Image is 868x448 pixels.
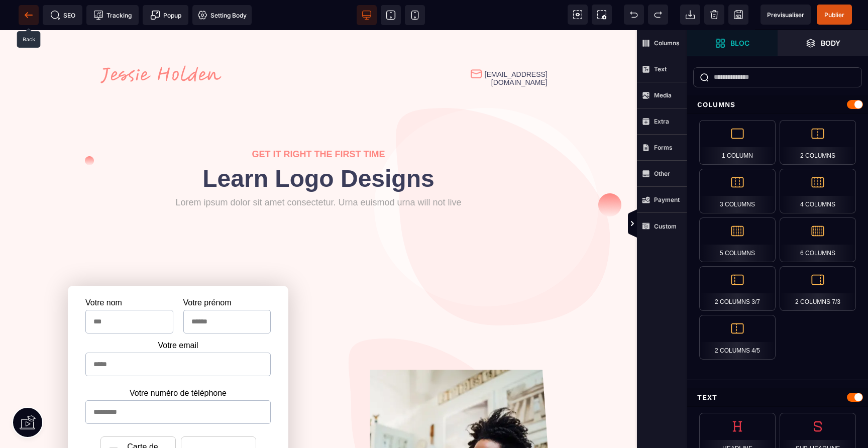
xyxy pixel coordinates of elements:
[654,91,672,99] strong: Media
[654,222,677,230] strong: Custom
[730,39,749,47] strong: Bloc
[780,169,856,213] div: 4 Columns
[654,39,680,47] strong: Columns
[699,266,776,311] div: 2 Columns 3/7
[824,11,844,19] span: Publier
[780,217,856,262] div: 6 Columns
[592,5,612,25] span: Screenshot
[778,30,868,56] span: Open Layer Manager
[654,170,670,177] strong: Other
[654,144,673,151] strong: Forms
[654,118,669,125] strong: Extra
[85,268,122,277] label: Votre nom
[150,10,181,20] span: Popup
[687,30,778,56] span: Open Blocks
[50,10,75,20] span: SEO
[85,359,271,368] label: Votre numéro de téléphone
[821,39,840,47] strong: Body
[699,315,776,360] div: 2 Columns 4/5
[85,311,271,320] label: Votre email
[654,65,667,73] strong: Text
[780,120,856,165] div: 2 Columns
[767,11,804,19] span: Previsualiser
[93,10,132,20] span: Tracking
[699,169,776,213] div: 3 Columns
[761,5,811,25] span: Preview
[206,417,232,426] label: PayPal
[568,5,588,25] span: View components
[699,217,776,262] div: 5 Columns
[183,268,232,277] label: Votre prénom
[687,388,868,407] div: Text
[470,38,482,50] img: cb6c4b3ee664f54de325ce04952e4a63_Group_11_(1).png
[699,120,776,165] div: 1 Column
[106,414,121,429] img: svg+xml;base64,PHN2ZyB4bWxucz0iaHR0cDovL3d3dy53My5vcmcvMjAwMC9zdmciIHdpZHRoPSIxMDAiIHZpZXdCb3g9Ij...
[780,266,856,311] div: 2 Columns 7/3
[126,412,160,430] label: Carte de crédit
[654,196,680,203] strong: Payment
[482,38,537,59] text: [EMAIL_ADDRESS][DOMAIN_NAME]
[197,10,247,20] span: Setting Body
[100,35,222,53] img: 7846bf60b50d1368bc4f2c111ceec227_logo.png
[687,95,868,114] div: Columns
